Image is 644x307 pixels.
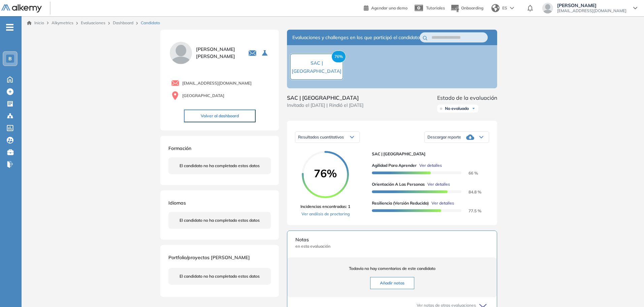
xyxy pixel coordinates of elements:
[196,46,240,60] span: [PERSON_NAME] [PERSON_NAME]
[510,7,514,9] img: arrow
[417,162,442,168] button: Ver detalles
[295,236,489,243] span: Notas
[419,162,442,168] span: Ver detalles
[502,5,507,11] span: ES
[113,20,133,25] a: Dashboard
[52,20,73,25] span: Alkymetrics
[371,5,408,10] span: Agendar una demo
[302,168,349,179] span: 76%
[445,106,469,111] span: No evaluado
[298,134,344,140] span: Resultados cuantitativos
[372,200,429,206] span: Resiliencia (versión reducida)
[364,3,408,11] a: Agendar una demo
[372,162,417,168] span: Agilidad para Aprender
[141,20,160,26] span: Candidato
[427,134,461,140] span: Descargar reporte
[168,145,191,151] span: Formación
[182,80,252,86] span: [EMAIL_ADDRESS][DOMAIN_NAME]
[6,27,13,28] i: -
[81,20,105,25] a: Evaluaciones
[182,93,224,99] span: [GEOGRAPHIC_DATA]
[292,34,420,41] span: Evaluaciones y challenges en los que participó el candidato
[300,211,350,217] a: Ver análisis de proctoring
[168,200,186,206] span: Idiomas
[437,94,497,102] span: Estado de la evaluación
[491,4,500,12] img: world
[295,243,489,249] span: en esta evaluación
[295,266,489,272] span: Todavía no hay comentarios de este candidato
[292,60,342,74] span: SAC | [GEOGRAPHIC_DATA]
[287,102,363,109] span: Invitado el [DATE] | Rindió el [DATE]
[450,1,483,16] button: Onboarding
[472,106,476,111] img: Ícono de flecha
[180,273,260,279] span: El candidato no ha completado estos datos
[557,8,626,13] span: [EMAIL_ADDRESS][DOMAIN_NAME]
[8,56,12,61] span: B
[168,40,193,65] img: PROFILE_MENU_LOGO_USER
[427,181,450,187] span: Ver detalles
[557,3,626,8] span: [PERSON_NAME]
[431,200,454,206] span: Ver detalles
[180,217,260,223] span: El candidato no ha completado estos datos
[425,181,450,187] button: Ver detalles
[331,51,346,63] span: 76%
[180,163,260,169] span: El candidato no ha completado estos datos
[461,5,483,10] span: Onboarding
[168,254,250,260] span: Portfolio/proyectos [PERSON_NAME]
[184,110,256,122] button: Volver al dashboard
[426,5,445,10] span: Tutoriales
[1,4,42,13] img: Logo
[370,277,414,289] button: Añadir notas
[460,171,478,176] span: 66 %
[27,20,44,26] a: Inicio
[372,151,484,157] span: SAC | [GEOGRAPHIC_DATA]
[372,181,425,187] span: Orientación a las personas
[460,189,481,194] span: 84.8 %
[287,94,363,102] span: SAC | [GEOGRAPHIC_DATA]
[429,200,454,206] button: Ver detalles
[460,208,481,213] span: 77.5 %
[300,204,350,210] span: Incidencias encontradas: 1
